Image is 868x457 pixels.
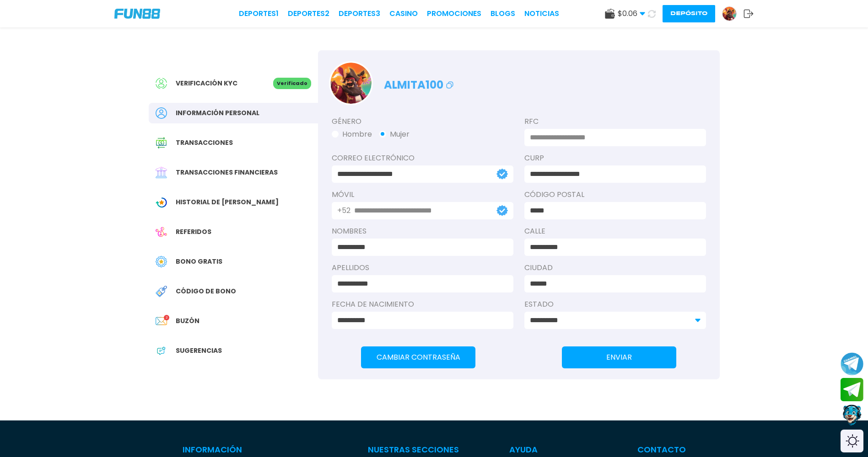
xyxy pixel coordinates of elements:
[332,129,372,140] button: Hombre
[332,299,513,310] label: Fecha de Nacimiento
[156,256,167,267] img: Free Bonus
[156,286,167,297] img: Redeem Bonus
[176,138,233,148] span: Transacciones
[618,8,645,19] span: $ 0.06
[841,430,863,452] div: Switch theme
[176,316,199,326] span: Buzón
[427,8,481,19] a: Promociones
[524,189,706,200] label: Código Postal
[149,340,318,361] a: App FeedbackSugerencias
[361,346,475,368] button: Cambiar Contraseña
[156,315,167,327] img: Inbox
[239,8,279,19] a: Deportes1
[332,226,513,237] label: NOMBRES
[524,153,706,164] label: CURP
[164,315,169,320] p: 2
[176,108,259,118] span: Información personal
[156,226,167,238] img: Referral
[524,8,559,19] a: NOTICIAS
[149,192,318,213] a: Wagering TransactionHistorial de [PERSON_NAME]
[841,404,863,427] button: Contact customer service
[176,287,236,296] span: Código de bono
[339,8,380,19] a: Deportes3
[176,197,279,207] span: Historial de [PERSON_NAME]
[524,226,706,237] label: Calle
[156,107,167,119] img: Personal
[562,346,676,368] button: ENVIAR
[637,443,686,456] p: Contacto
[379,129,410,140] button: Mujer
[176,257,222,266] span: Bono Gratis
[176,346,222,356] span: Sugerencias
[183,443,318,456] p: Información
[332,189,513,200] label: Móvil
[384,72,455,93] p: almita100
[149,251,318,272] a: Free BonusBono Gratis
[332,153,513,164] label: Correo electrónico
[149,281,318,302] a: Redeem BonusCódigo de bono
[149,133,318,153] a: Transaction HistoryTransacciones
[156,197,167,208] img: Wagering Transaction
[149,311,318,331] a: InboxBuzón2
[722,6,744,21] a: Avatar
[176,168,278,177] span: Transacciones financieras
[337,205,350,216] p: +52
[509,443,587,456] p: Ayuda
[491,8,515,19] a: BLOGS
[389,8,418,19] a: CASINO
[156,167,167,178] img: Financial Transaction
[288,8,329,19] a: Deportes2
[149,103,318,123] a: PersonalInformación personal
[149,73,318,94] a: Verificación KYCVerificado
[149,162,318,183] a: Financial TransactionTransacciones financieras
[722,7,736,21] img: Avatar
[176,227,211,237] span: Referidos
[524,116,706,127] label: RFC
[841,378,863,402] button: Join telegram
[663,5,715,22] button: Depósito
[156,137,167,149] img: Transaction History
[332,116,513,127] label: Género
[273,78,311,89] p: Verificado
[524,299,706,310] label: Estado
[368,443,459,456] p: Nuestras Secciones
[156,345,167,356] img: App Feedback
[524,262,706,273] label: Ciudad
[149,222,318,242] a: ReferralReferidos
[330,63,372,104] img: Avatar
[841,352,863,376] button: Join telegram channel
[176,79,237,88] span: Verificación KYC
[114,9,160,19] img: Company Logo
[332,262,513,273] label: APELLIDOS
